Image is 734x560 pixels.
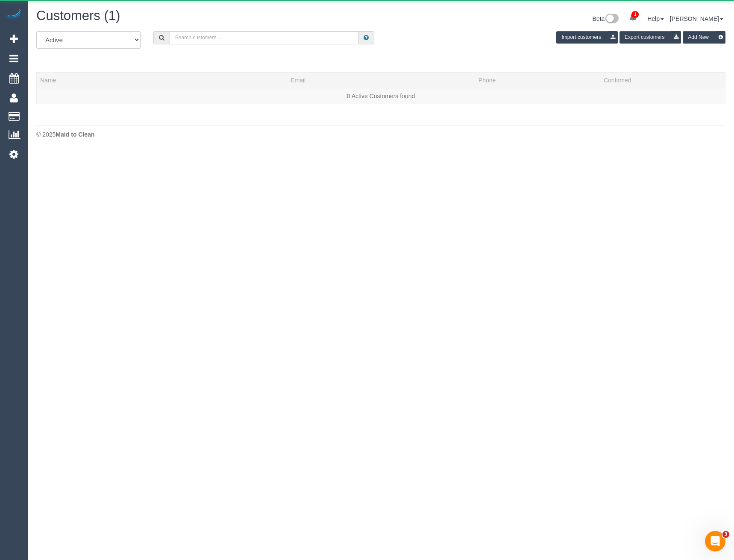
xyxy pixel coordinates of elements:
th: Email [287,72,475,88]
input: Search customers ... [170,31,359,44]
button: Add New [683,31,725,44]
span: 1 [631,11,639,18]
button: Import customers [556,31,618,44]
a: [PERSON_NAME] [670,15,723,22]
button: Export customers [619,31,681,44]
span: 3 [722,531,729,538]
iframe: Intercom live chat [705,531,725,551]
a: Help [647,15,664,22]
a: Beta [593,15,619,22]
span: Customers (1) [36,8,120,23]
a: 1 [625,9,641,27]
th: Confirmed [600,72,725,88]
td: 0 Active Customers found [37,88,725,104]
div: © 2025 [36,130,725,139]
img: New interface [605,14,619,25]
strong: Maid to Clean [56,131,94,138]
th: Phone [475,72,600,88]
th: Name [37,72,287,88]
img: Automaid Logo [5,9,22,20]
